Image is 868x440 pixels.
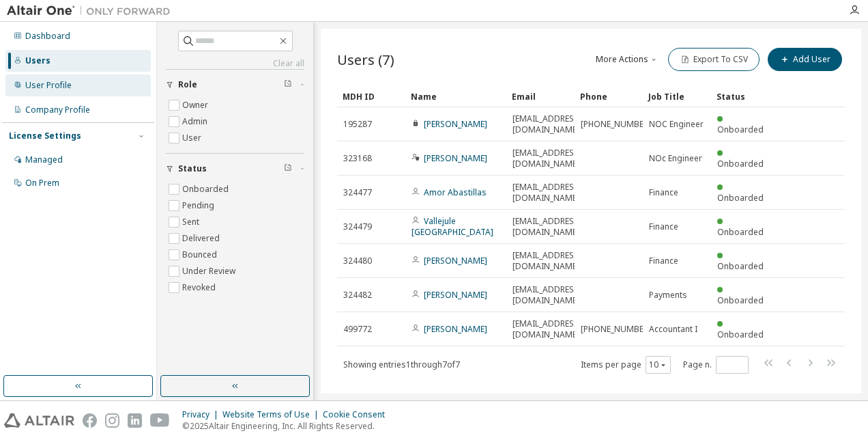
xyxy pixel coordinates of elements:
[717,192,764,204] span: Onboarded
[512,284,581,306] span: [EMAIL_ADDRESS][DOMAIN_NAME]
[25,178,59,189] div: On Prem
[581,324,651,335] span: [PHONE_NUMBER]
[83,413,97,428] img: facebook.svg
[649,290,687,301] span: Payments
[337,50,394,69] span: Users (7)
[182,263,238,279] label: Under Review
[4,413,74,428] img: altair_logo.svg
[166,70,304,100] button: Role
[512,85,569,107] div: Email
[182,97,211,113] label: Owner
[424,255,487,266] a: [PERSON_NAME]
[178,79,197,90] span: Role
[182,214,202,230] label: Sent
[182,181,231,197] label: Onboarded
[284,79,292,90] span: Clear filter
[512,113,581,135] span: [EMAIL_ADDRESS][DOMAIN_NAME]
[7,4,177,18] img: Altair One
[649,119,704,130] span: NOC Engineer
[424,323,487,335] a: [PERSON_NAME]
[580,85,637,107] div: Phone
[581,119,651,130] span: [PHONE_NUMBER]
[222,409,323,420] div: Website Terms of Use
[512,216,581,238] span: [EMAIL_ADDRESS][DOMAIN_NAME]
[9,130,81,141] div: License Settings
[25,55,50,66] div: Users
[25,80,72,91] div: User Profile
[717,294,764,306] span: Onboarded
[25,105,90,115] div: Company Profile
[683,356,749,374] span: Page n.
[343,359,460,370] span: Showing entries 1 through 7 of 7
[105,413,119,428] img: instagram.svg
[182,230,222,247] label: Delivered
[717,158,764,169] span: Onboarded
[512,318,581,340] span: [EMAIL_ADDRESS][DOMAIN_NAME]
[512,182,581,204] span: [EMAIL_ADDRESS][DOMAIN_NAME]
[581,356,671,374] span: Items per page
[182,420,393,432] p: © 2025 Altair Engineering, Inc. All Rights Reserved.
[648,85,706,107] div: Job Title
[182,113,210,130] label: Admin
[182,130,204,146] label: User
[649,187,678,198] span: Finance
[649,221,678,232] span: Finance
[182,279,218,296] label: Revoked
[25,31,70,42] div: Dashboard
[343,221,372,232] span: 324479
[150,413,170,428] img: youtube.svg
[512,250,581,272] span: [EMAIL_ADDRESS][DOMAIN_NAME]
[717,329,764,340] span: Onboarded
[343,187,372,198] span: 324477
[411,215,493,238] a: Vallejule [GEOGRAPHIC_DATA]
[343,256,372,266] span: 324480
[649,324,697,335] span: Accountant I
[343,119,372,130] span: 195287
[323,409,393,420] div: Cookie Consent
[343,153,372,164] span: 323168
[594,48,660,71] button: More Actions
[166,154,304,184] button: Status
[343,85,400,107] div: MDH ID
[424,187,487,198] a: Amor Abastillas
[717,226,764,238] span: Onboarded
[411,85,501,107] div: Name
[166,58,304,69] a: Clear all
[182,409,222,420] div: Privacy
[182,197,217,214] label: Pending
[25,154,63,165] div: Managed
[717,85,774,107] div: Status
[284,163,292,174] span: Clear filter
[649,256,678,266] span: Finance
[178,163,207,174] span: Status
[343,324,372,335] span: 499772
[649,359,667,370] button: 10
[182,247,220,263] label: Bounced
[424,152,487,164] a: [PERSON_NAME]
[668,48,759,71] button: Export To CSV
[424,118,487,130] a: [PERSON_NAME]
[512,148,581,169] span: [EMAIL_ADDRESS][DOMAIN_NAME]
[424,289,487,301] a: [PERSON_NAME]
[343,290,372,301] span: 324482
[768,48,842,71] button: Add User
[717,260,764,272] span: Onboarded
[649,153,702,164] span: NOc Engineer
[128,413,142,428] img: linkedin.svg
[717,124,764,135] span: Onboarded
